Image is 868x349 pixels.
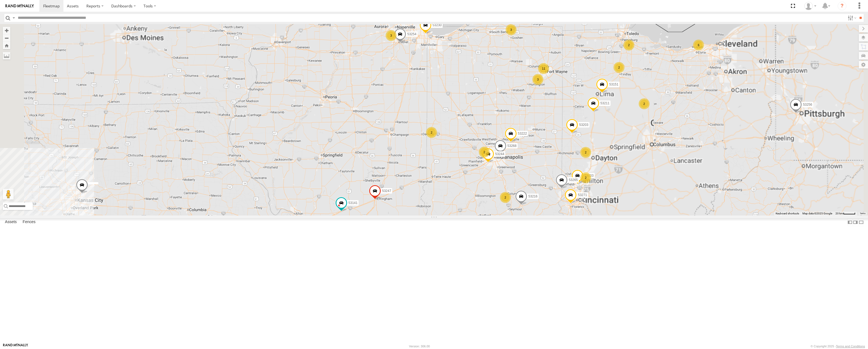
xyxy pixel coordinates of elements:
span: 53203 [579,123,588,127]
div: 2 [580,147,591,158]
span: 53256 [803,103,812,107]
span: Map data ©2025 Google [802,212,832,215]
div: 6 [693,40,704,51]
span: 53247 [382,189,391,193]
div: 3 [532,74,543,85]
div: 2 [479,147,490,158]
div: 3 [506,24,517,35]
div: 2 [614,62,624,73]
label: Measure [3,52,10,60]
span: 53265 [569,178,578,182]
div: 2 [500,192,511,203]
label: Assets [2,218,19,226]
div: 2 [426,127,437,138]
a: Visit our Website [3,344,28,349]
span: 53151 [609,82,618,86]
div: 2 [639,98,650,109]
span: 53230 [433,23,442,27]
label: Dock Summary Table to the Left [847,218,853,226]
span: 53103 [585,173,594,177]
button: Drag Pegman onto the map to open Street View [3,189,14,200]
span: 53211 [600,101,609,105]
span: 53216 [528,194,537,198]
button: Map Scale: 20 km per 41 pixels [834,212,857,215]
span: 53141 [348,201,357,205]
div: 2 [580,172,591,183]
button: Zoom Home [3,42,10,49]
span: 53244 [495,152,504,156]
img: rand-logo.svg [5,4,34,8]
div: 3 [386,30,397,41]
a: Terms and Conditions [836,345,865,348]
label: Dock Summary Table to the Right [853,218,858,226]
button: Keyboard shortcuts [776,212,799,215]
label: Search Filter Options [846,14,857,22]
div: 11 [538,63,549,74]
span: 53271 [578,193,587,197]
div: © Copyright 2025 - [811,345,865,348]
span: 53268 [508,144,517,148]
span: 53222 [518,132,527,135]
span: 53254 [407,32,416,36]
i: ? [838,2,846,10]
button: Zoom in [3,27,10,34]
label: Map Settings [859,61,868,69]
button: Zoom out [3,34,10,42]
a: Terms (opens in new tab) [860,212,866,214]
div: Miky Transport [802,2,818,10]
label: Hide Summary Table [858,218,864,226]
div: Version: 306.00 [409,345,430,348]
label: Search Query [11,14,16,22]
label: Fences [20,218,38,226]
div: 2 [623,40,634,51]
span: 20 km [835,212,843,215]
